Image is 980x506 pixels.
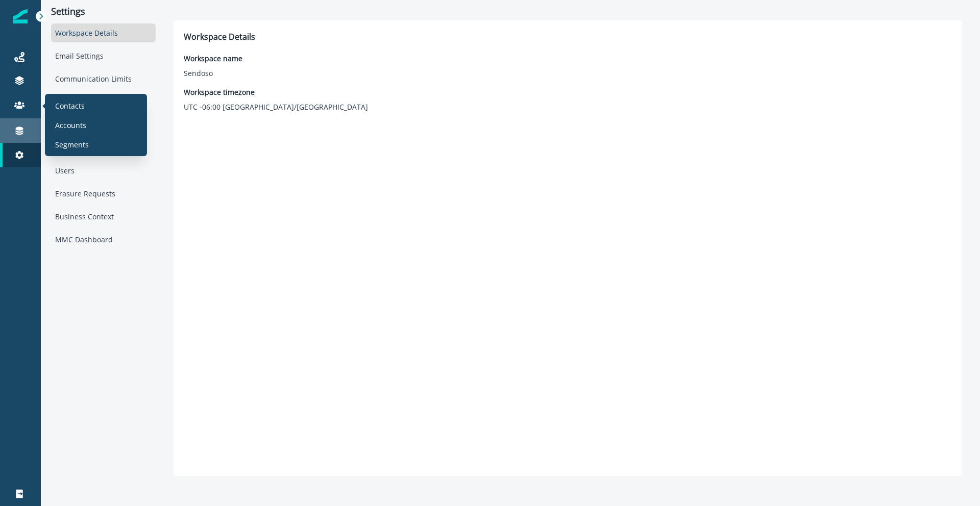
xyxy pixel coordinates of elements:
p: Workspace timezone [184,87,368,97]
p: Workspace name [184,53,242,64]
div: Communication Limits [51,69,156,88]
p: Workspace Details [184,31,952,43]
p: UTC -06:00 [GEOGRAPHIC_DATA]/[GEOGRAPHIC_DATA] [184,102,368,112]
div: Timezone Settings [51,92,156,111]
a: Segments [49,137,143,152]
div: Business Context [51,207,156,226]
p: Sendoso [184,68,242,79]
div: Users [51,161,156,180]
p: Contacts [55,100,85,111]
div: Email Settings [51,46,156,65]
a: Accounts [49,117,143,133]
div: Workspace Details [51,23,156,42]
p: Accounts [55,120,86,131]
a: Contacts [49,98,143,113]
div: Erasure Requests [51,184,156,203]
img: Inflection [13,9,28,23]
div: MMC Dashboard [51,230,156,249]
p: Segments [55,139,89,150]
p: Settings [51,6,156,17]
